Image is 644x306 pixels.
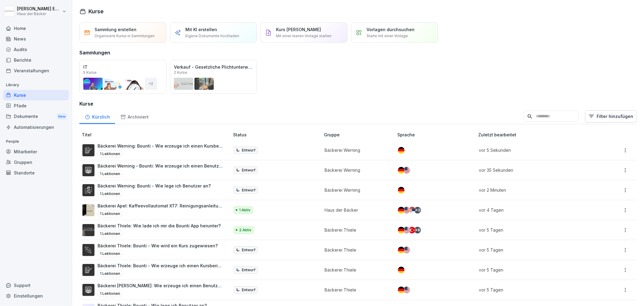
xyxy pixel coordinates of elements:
p: Verkauf - Gesetzliche Plichtunterweisungen [174,64,253,70]
p: Starte mit einer Vorlage [367,33,408,39]
p: Kurs [PERSON_NAME] [276,26,321,33]
a: Audits [3,44,69,55]
p: Organisiere Kurse in Sammlungen [95,33,155,39]
a: Automatisierungen [3,122,69,132]
img: rs.svg [409,207,415,213]
a: Veranstaltungen [3,65,69,76]
p: Haus der Bäcker [17,12,61,16]
div: Gruppen [3,157,69,168]
p: Bäckerei Werning [325,187,388,193]
p: Sprache [397,132,476,138]
img: h0ir0warzjvm1vzjfykkf11s.png [82,164,95,176]
a: Home [3,23,69,34]
p: Vorlagen durchsuchen [367,26,415,33]
img: us.svg [403,207,410,213]
h3: Sammlungen [79,49,110,56]
a: IT5 Kurse+2 [79,60,166,94]
img: us.svg [403,167,410,174]
p: 5 Kurse [83,71,97,74]
a: Archiviert [115,109,154,124]
p: vor 35 Sekunden [479,167,589,173]
p: vor 5 Sekunden [479,147,589,153]
p: Bäckerei Apel: Kaffeevollautomat XT7: Reinigungsanleitung [98,203,223,209]
p: 1 Lektionen [98,190,123,197]
p: Status [233,132,322,138]
p: vor 5 Tagen [479,247,589,253]
p: [PERSON_NAME] Ehlerding [17,6,61,11]
img: de.svg [398,187,405,194]
p: Zuletzt bearbeitet [478,132,596,138]
p: Library [3,80,69,90]
p: Bäckerei Thiele [325,227,388,233]
p: Bäckerei Thiele [325,287,388,293]
img: yv9h8086xynjfnu9qnkzu07k.png [82,144,95,156]
div: Dokumente [3,111,69,122]
p: Bäckerei Thiele: Wie lade ich mir die Bounti App herunter? [98,223,221,229]
a: Mitarbeiter [3,146,69,157]
p: 1 Aktiv [239,207,251,213]
img: pkjk7b66iy5o0dy6bqgs99sq.png [82,244,95,256]
h3: Kurse [79,100,637,107]
p: Bäckerei Werning [325,167,388,173]
p: 1 Lektionen [98,290,123,297]
img: yv9h8086xynjfnu9qnkzu07k.png [82,264,95,276]
a: Kurse [3,90,69,100]
p: 1 Lektionen [98,210,123,217]
img: us.svg [403,287,410,293]
p: 1 Lektionen [98,230,123,237]
p: IT [83,64,162,70]
p: People [3,137,69,146]
p: Bäckerei [PERSON_NAME]: Wie erzeuge ich einen Benutzerbericht? [98,282,223,289]
img: us.svg [403,247,410,253]
p: 2 Aktiv [239,227,252,233]
p: Mit einer leeren Vorlage starten [276,33,332,39]
p: Bäckerei Werning [325,147,388,153]
a: News [3,34,69,44]
a: DokumenteNew [3,111,69,122]
p: vor 5 Tagen [479,287,589,293]
p: Gruppe [324,132,395,138]
img: us.svg [403,227,410,233]
p: Titel [82,132,231,138]
p: Bäckerei Werning - Bounti: Wie erzeuge ich einen Benutzerbericht? [98,163,223,169]
button: Filter hinzufügen [585,110,637,122]
img: de.svg [398,207,405,213]
a: Einstellungen [3,291,69,301]
p: Entwurf [242,148,255,153]
a: Kürzlich [79,109,115,124]
img: s78w77shk91l4aeybtorc9h7.png [82,224,95,236]
div: + 3 [414,207,421,213]
img: de.svg [398,247,405,253]
p: Bäckerei Werning: Bounti - Wie erzeuge ich einen Kursbericht? [98,143,223,149]
img: de.svg [398,287,405,293]
img: tp5e2ecyqsdu89z9d9l66dwf.png [82,204,95,216]
div: + 2 [145,78,157,90]
p: vor 5 Tagen [479,227,589,233]
p: Mit KI erstellen [185,26,217,33]
img: y3z3y63wcjyhx73x8wr5r0l3.png [82,184,95,196]
p: Entwurf [242,168,255,173]
a: Pfade [3,100,69,111]
p: vor 5 Tagen [479,267,589,273]
p: vor 2 Minuten [479,187,589,193]
p: Bäckerei Thiele [325,267,388,273]
p: 1 Lektionen [98,270,123,277]
p: Bäckerei Werning: Bounti - Wie lege ich Benutzer an? [98,183,211,189]
a: Berichte [3,55,69,65]
p: Bäckerei Thiele [325,247,388,253]
p: vor 4 Tagen [479,207,589,213]
img: tr.svg [409,227,415,233]
img: de.svg [398,167,405,174]
div: Support [3,280,69,291]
